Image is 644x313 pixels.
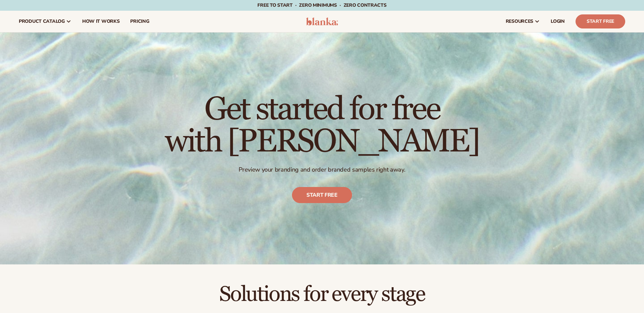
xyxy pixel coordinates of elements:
[130,19,149,24] span: pricing
[551,19,565,24] span: LOGIN
[125,11,154,32] a: pricing
[165,166,479,174] p: Preview your branding and order branded samples right away.
[545,11,570,32] a: LOGIN
[500,11,545,32] a: resources
[19,19,65,24] span: product catalog
[82,19,120,24] span: How It Works
[165,93,479,158] h1: Get started for free with [PERSON_NAME]
[506,19,533,24] span: resources
[576,14,625,28] a: Start Free
[257,2,386,8] span: Free to start · ZERO minimums · ZERO contracts
[306,17,338,25] img: logo
[13,11,77,32] a: product catalog
[292,187,352,203] a: Start free
[77,11,125,32] a: How It Works
[19,283,625,306] h2: Solutions for every stage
